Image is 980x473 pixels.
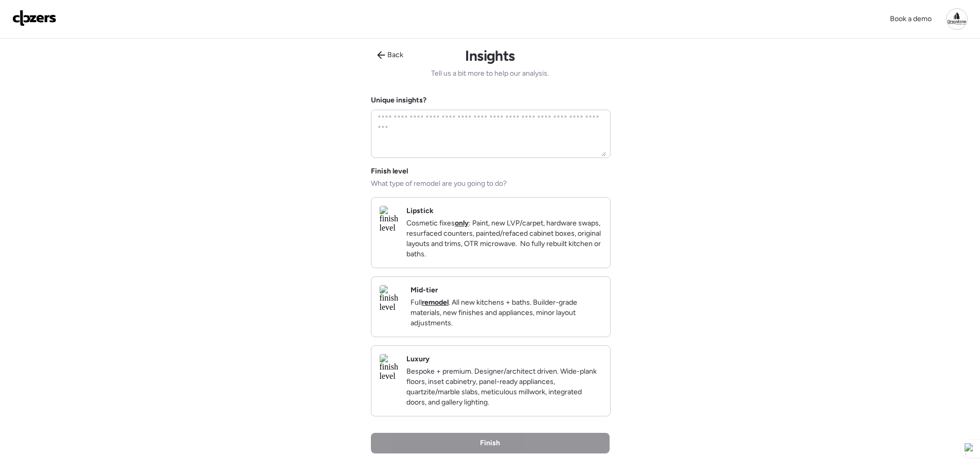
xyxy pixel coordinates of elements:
[480,438,500,448] span: Finish
[411,297,602,328] p: Full . All new kitchens + baths. Builder-grade materials, new finishes and appliances, minor layo...
[431,68,549,79] span: Tell us a bit more to help our analysis.
[406,366,602,408] p: Bespoke + premium. Designer/architect driven. Wide-plank floors, inset cabinetry, panel-ready app...
[465,47,515,64] h1: Insights
[890,14,932,23] span: Book a demo
[380,354,398,381] img: finish level
[371,179,507,189] span: What type of remodel are you going to do?
[380,206,398,233] img: finish level
[422,298,449,307] strong: remodel
[380,285,402,312] img: finish level
[411,285,438,295] h2: Mid-tier
[406,206,434,216] h2: Lipstick
[12,10,57,26] img: Logo
[387,50,403,60] span: Back
[455,219,469,227] strong: only
[371,96,426,104] label: Unique insights?
[406,354,430,364] h2: Luxury
[406,218,602,259] p: Cosmetic fixes : Paint, new LVP/carpet, hardware swaps, resurfaced counters, painted/refaced cabi...
[371,166,408,177] span: Finish level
